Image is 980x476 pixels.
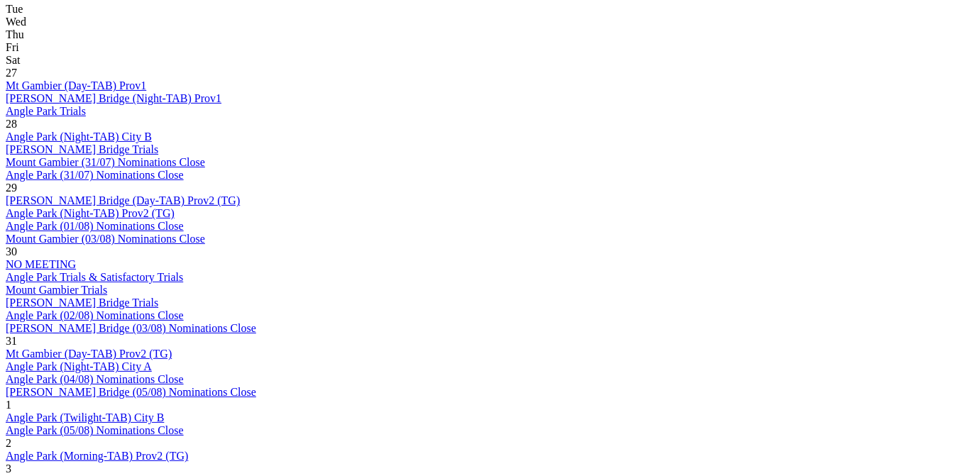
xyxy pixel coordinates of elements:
[6,245,17,258] span: 30
[6,271,183,283] a: Angle Park Trials & Satisfactory Trials
[6,411,164,424] a: Angle Park (Twilight-TAB) City B
[6,143,158,155] a: [PERSON_NAME] Bridge Trials
[6,3,974,16] div: Tue
[6,399,11,411] span: 1
[6,233,205,245] a: Mount Gambier (03/08) Nominations Close
[6,105,86,117] a: Angle Park Trials
[6,284,107,296] a: Mount Gambier Trials
[6,118,17,130] span: 28
[6,220,184,232] a: Angle Park (01/08) Nominations Close
[6,373,184,385] a: Angle Park (04/08) Nominations Close
[6,424,184,436] a: Angle Park (05/08) Nominations Close
[6,348,172,360] a: Mt Gambier (Day-TAB) Prov2 (TG)
[6,309,184,321] a: Angle Park (02/08) Nominations Close
[6,131,152,143] a: Angle Park (Night-TAB) City B
[6,28,974,41] div: Thu
[6,386,256,398] a: [PERSON_NAME] Bridge (05/08) Nominations Close
[6,16,974,28] div: Wed
[6,194,240,206] a: [PERSON_NAME] Bridge (Day-TAB) Prov2 (TG)
[6,437,11,449] span: 2
[6,92,221,104] a: [PERSON_NAME] Bridge (Night-TAB) Prov1
[6,41,974,54] div: Fri
[6,67,17,79] span: 27
[6,450,188,462] a: Angle Park (Morning-TAB) Prov2 (TG)
[6,297,158,309] a: [PERSON_NAME] Bridge Trials
[6,463,11,475] span: 3
[6,54,974,67] div: Sat
[6,335,17,347] span: 31
[6,79,146,92] a: Mt Gambier (Day-TAB) Prov1
[6,169,184,181] a: Angle Park (31/07) Nominations Close
[6,360,152,372] a: Angle Park (Night-TAB) City A
[6,322,256,334] a: [PERSON_NAME] Bridge (03/08) Nominations Close
[6,156,205,168] a: Mount Gambier (31/07) Nominations Close
[6,182,17,194] span: 29
[6,207,175,219] a: Angle Park (Night-TAB) Prov2 (TG)
[6,258,76,270] a: NO MEETING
